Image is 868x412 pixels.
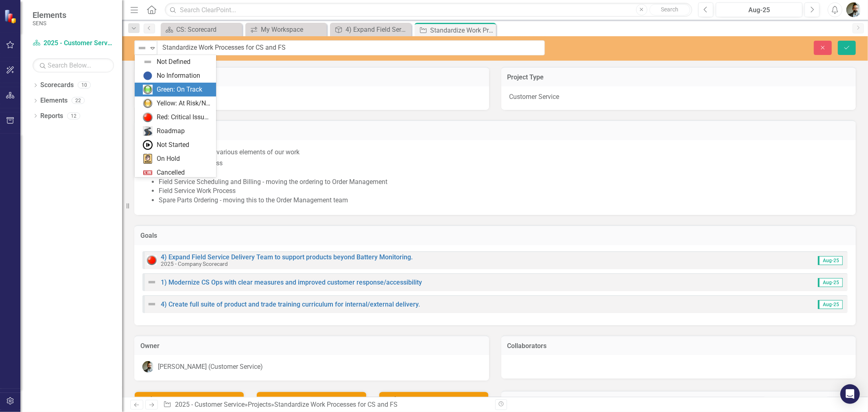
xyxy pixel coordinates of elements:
[157,154,180,164] div: On Hold
[147,277,157,287] img: Not Defined
[719,5,800,15] div: Aug-25
[165,3,692,17] input: Search ClearPoint...
[716,2,802,17] button: Aug-25
[140,127,850,134] h3: Project Description
[159,196,848,205] li: Spare Parts Ordering - moving this to the Order Management team
[661,6,678,13] span: Search
[175,401,245,408] a: 2025 - Customer Service
[159,178,848,187] li: Field Service Scheduling and Billing - moving the ordering to Order Management
[140,232,850,239] h3: Goals
[4,9,18,24] img: ClearPoint Strategy
[386,396,484,402] h3: End Date
[264,396,362,402] h3: Start Date
[40,81,74,90] a: Scorecards
[332,24,409,35] a: 4) Expand Field Service Delivery Team to support products beyond Battery Monitoring.
[67,112,80,119] div: 12
[159,168,848,178] li: Technical Support
[818,300,843,309] span: Aug-25
[147,299,157,309] img: Not Defined
[143,71,153,81] img: No Information
[33,10,66,20] span: Elements
[161,300,420,308] a: 4) Create full suite of product and trade training curriculum for internal/external delivery.
[33,20,66,26] small: SENS
[143,168,153,178] img: Cancelled
[137,43,147,53] img: Not Defined
[507,342,850,350] h3: Collaborators
[140,74,483,81] h3: Project Priority
[143,57,153,67] img: Not Defined
[507,74,850,81] h3: Project Type
[157,71,200,81] div: No Information
[143,99,153,108] img: Yellow: At Risk/Needs Attention
[818,278,843,287] span: Aug-25
[157,40,545,55] input: This field is required
[247,24,325,35] a: My Workspace
[161,278,422,286] a: 1) Modernize CS Ops with clear measures and improved customer response/accessibility
[157,140,189,150] div: Not Started
[248,401,271,408] a: Projects
[143,112,153,122] img: Red: Critical Issues/Off-Track
[143,126,153,136] img: Roadmap
[147,255,157,265] img: Red: Critical Issues/Off-Track
[143,154,153,164] img: On Hold
[158,362,263,372] div: [PERSON_NAME] (Customer Service)
[40,96,68,105] a: Elements
[430,25,494,35] div: Standardize Work Processes for CS and FS
[157,85,202,94] div: Green: On Track
[33,58,114,72] input: Search Below...
[142,396,240,402] h3: Project Stage
[649,4,690,15] button: Search
[143,140,153,150] img: Not Started
[72,97,85,104] div: 22
[163,400,489,410] div: » »
[509,93,560,101] span: Customer Service
[345,24,409,35] div: 4) Expand Field Service Delivery Team to support products beyond Battery Monitoring.
[151,148,848,205] li: Bring ownership to the various elements of our work
[157,168,185,178] div: Cancelled
[157,127,185,136] div: Roadmap
[161,261,228,267] small: 2025 - Company Scorecard
[140,342,483,350] h3: Owner
[33,39,114,48] a: 2025 - Customer Service
[846,2,861,17] img: Chad Molen
[176,24,240,35] div: CS: Scorecard
[274,401,398,408] div: Standardize Work Processes for CS and FS
[157,113,211,122] div: Red: Critical Issues/Off-Track
[78,82,91,89] div: 10
[157,99,211,108] div: Yellow: At Risk/Needs Attention
[143,85,153,94] img: Green: On Track
[818,256,843,265] span: Aug-25
[161,253,413,261] a: 4) Expand Field Service Delivery Team to support products beyond Battery Monitoring.
[142,361,154,373] img: Chad Molen
[159,159,848,168] li: RMA/Warranty Proess
[163,24,240,35] a: CS: Scorecard
[157,57,190,67] div: Not Defined
[40,112,63,121] a: Reports
[159,186,848,196] li: Field Service Work Process
[840,384,860,404] div: Open Intercom Messenger
[261,24,325,35] div: My Workspace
